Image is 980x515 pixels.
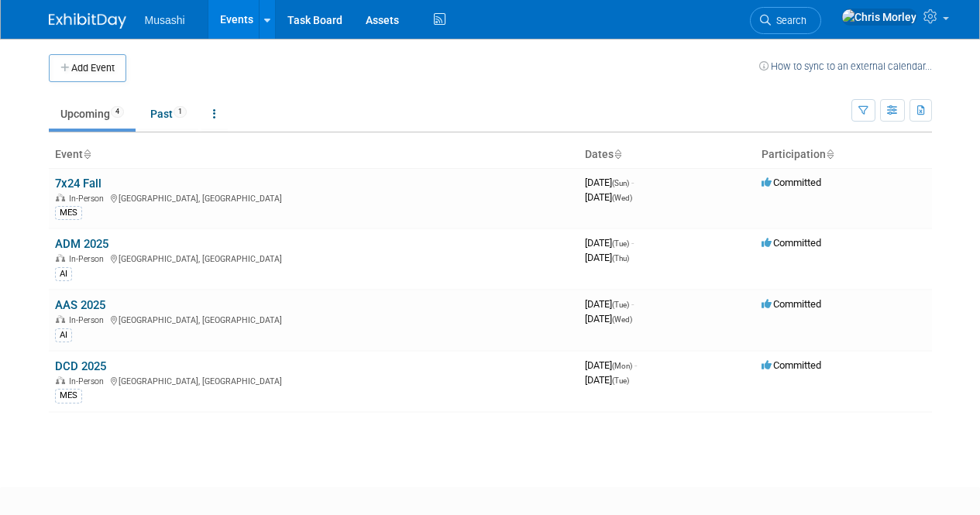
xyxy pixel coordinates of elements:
span: - [631,298,634,310]
span: [DATE] [585,177,634,188]
span: (Sun) [612,179,629,187]
span: Committed [762,237,821,249]
a: Past1 [139,99,198,129]
th: Event [49,142,579,168]
span: (Wed) [612,315,632,324]
span: [DATE] [585,359,637,371]
span: Committed [762,298,821,310]
div: AI [55,328,72,342]
th: Dates [579,142,755,168]
span: (Tue) [612,239,629,248]
span: - [631,237,634,249]
div: [GEOGRAPHIC_DATA], [GEOGRAPHIC_DATA] [55,374,573,386]
span: [DATE] [585,252,629,263]
a: DCD 2025 [55,359,106,373]
span: In-Person [69,194,108,204]
span: 4 [111,106,124,118]
a: Upcoming4 [49,99,136,129]
span: (Thu) [612,254,629,263]
span: [DATE] [585,237,634,249]
span: [DATE] [585,313,632,324]
a: AAS 2025 [55,298,105,312]
a: Sort by Start Date [614,148,621,160]
span: [DATE] [585,298,634,310]
div: [GEOGRAPHIC_DATA], [GEOGRAPHIC_DATA] [55,191,573,204]
img: In-Person Event [56,194,65,201]
span: [DATE] [585,374,629,386]
a: Sort by Event Name [83,148,91,160]
span: 1 [174,106,187,118]
span: Committed [762,359,821,371]
div: [GEOGRAPHIC_DATA], [GEOGRAPHIC_DATA] [55,313,573,325]
a: ADM 2025 [55,237,108,251]
a: Sort by Participation Type [826,148,834,160]
a: 7x24 Fall [55,177,101,191]
img: In-Person Event [56,254,65,262]
img: In-Person Event [56,315,65,323]
span: In-Person [69,254,108,264]
span: - [631,177,634,188]
span: (Tue) [612,300,629,309]
div: AI [55,267,72,281]
span: (Tue) [612,376,629,385]
a: How to sync to an external calendar... [759,60,932,72]
span: (Wed) [612,194,632,202]
img: In-Person Event [56,376,65,384]
img: Chris Morley [841,9,917,26]
span: Musashi [145,14,185,26]
a: Search [750,7,821,34]
span: (Mon) [612,362,632,370]
button: Add Event [49,54,126,82]
th: Participation [755,142,932,168]
span: In-Person [69,376,108,386]
span: Committed [762,177,821,188]
span: [DATE] [585,191,632,203]
img: ExhibitDay [49,13,126,29]
div: MES [55,389,82,403]
span: In-Person [69,315,108,325]
div: MES [55,206,82,220]
div: [GEOGRAPHIC_DATA], [GEOGRAPHIC_DATA] [55,252,573,264]
span: Search [771,15,806,26]
span: - [634,359,637,371]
